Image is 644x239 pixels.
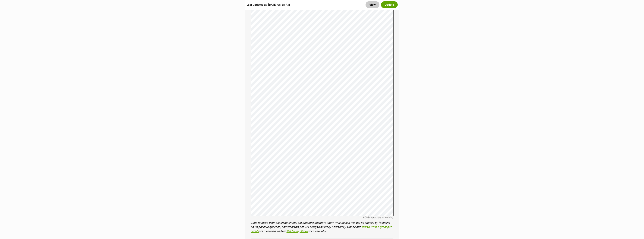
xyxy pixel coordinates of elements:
span: 6003 [363,216,369,219]
div: Last updated at: [DATE] 06:38 AM [247,1,290,8]
div: characters remaining [251,216,394,219]
a: How to write a great pet profile [251,225,391,233]
a: View [366,1,379,8]
a: Pet Listing Rules [287,229,308,233]
button: Update [381,1,398,8]
p: Time to make your pet shine online! Let potential adopters know what makes this pet so special by... [251,221,394,234]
